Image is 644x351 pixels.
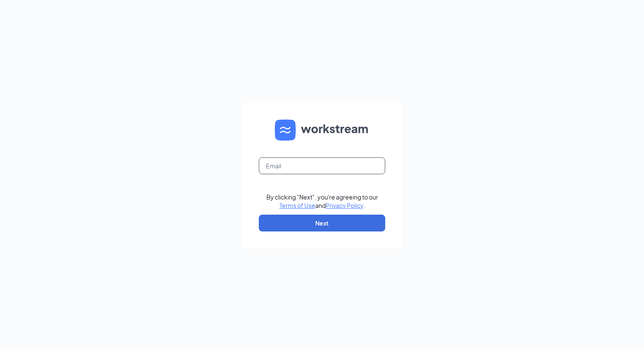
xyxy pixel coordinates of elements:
[275,120,369,141] img: WS logo and Workstream text
[259,157,385,174] input: Email
[279,202,315,209] a: Terms of Use
[259,215,385,231] button: Next
[326,202,363,209] a: Privacy Policy
[266,193,378,210] div: By clicking "Next", you're agreeing to our and .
